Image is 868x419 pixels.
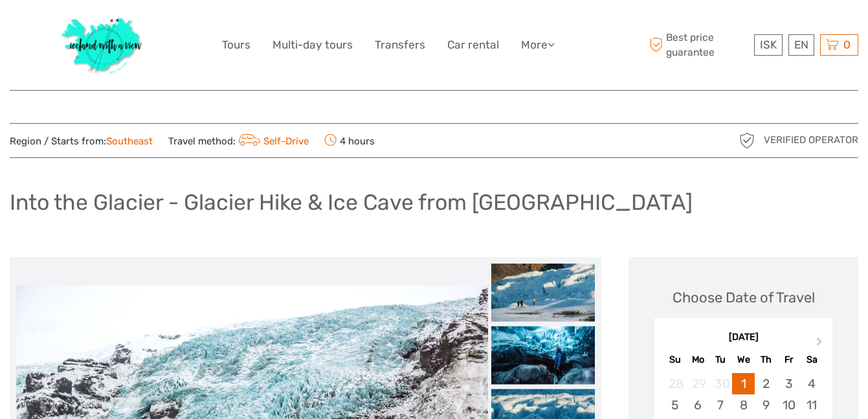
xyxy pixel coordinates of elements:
[732,394,755,416] div: Choose Wednesday, October 8th, 2025
[800,351,823,368] div: Sa
[841,38,852,51] span: 0
[777,394,800,416] div: Choose Friday, October 10th, 2025
[236,135,309,147] a: Self-Drive
[18,23,146,33] p: We're away right now. Please check back later!
[777,373,800,394] div: Choose Friday, October 3rd, 2025
[732,373,755,394] div: Choose Wednesday, October 1st, 2025
[788,34,814,56] div: EN
[709,373,732,394] div: Not available Tuesday, September 30th, 2025
[10,135,153,148] span: Region / Starts from:
[687,373,709,394] div: Not available Monday, September 29th, 2025
[732,351,755,368] div: We
[777,351,800,368] div: Fr
[737,130,757,151] img: verified_operator_grey_128.png
[646,30,751,59] span: Best price guarantee
[687,351,709,368] div: Mo
[10,189,693,216] h1: Into the Glacier - Glacier Hike & Ice Cave from [GEOGRAPHIC_DATA]
[755,373,777,394] div: Choose Thursday, October 2nd, 2025
[222,36,250,54] a: Tours
[521,36,555,54] a: More
[800,394,823,416] div: Choose Saturday, October 11th, 2025
[673,288,815,308] div: Choose Date of Travel
[273,36,353,54] a: Multi-day tours
[764,133,858,147] span: Verified Operator
[760,38,777,51] span: ISK
[755,351,777,368] div: Th
[447,36,499,54] a: Car rental
[491,263,595,321] img: e662e75477d940849ae3f2e5eda89671_slider_thumbnail.jpeg
[654,331,832,345] div: [DATE]
[709,351,732,368] div: Tu
[149,20,164,36] button: Open LiveChat chat widget
[755,394,777,416] div: Choose Thursday, October 9th, 2025
[55,10,150,80] img: 1077-ca632067-b948-436b-9c7a-efe9894e108b_logo_big.jpg
[491,326,595,384] img: 5d23af4d52334b828f1f3b13310762ca_slider_thumbnail.jpeg
[709,394,732,416] div: Choose Tuesday, October 7th, 2025
[663,373,686,394] div: Not available Sunday, September 28th, 2025
[106,135,153,147] a: Southeast
[324,131,375,150] span: 4 hours
[800,373,823,394] div: Choose Saturday, October 4th, 2025
[663,394,686,416] div: Choose Sunday, October 5th, 2025
[168,131,309,150] span: Travel method:
[687,394,709,416] div: Choose Monday, October 6th, 2025
[375,36,425,54] a: Transfers
[810,334,831,355] button: Next Month
[663,351,686,368] div: Su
